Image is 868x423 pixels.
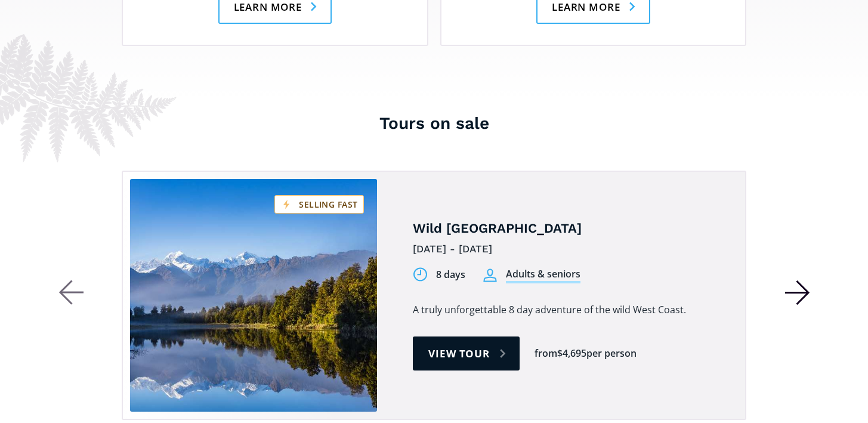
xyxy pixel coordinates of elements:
[444,268,465,282] div: days
[535,347,557,360] div: from
[58,112,810,135] h3: Tours on sale
[557,347,586,360] div: $4,695
[413,240,718,258] div: [DATE] - [DATE]
[436,268,441,282] div: 8
[506,267,580,283] div: Adults & seniors
[413,301,718,319] p: A truly unforgettable 8 day adventure of the wild West Coast.
[413,220,718,237] h4: Wild [GEOGRAPHIC_DATA]
[413,336,520,370] a: View tour
[586,347,637,360] div: per person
